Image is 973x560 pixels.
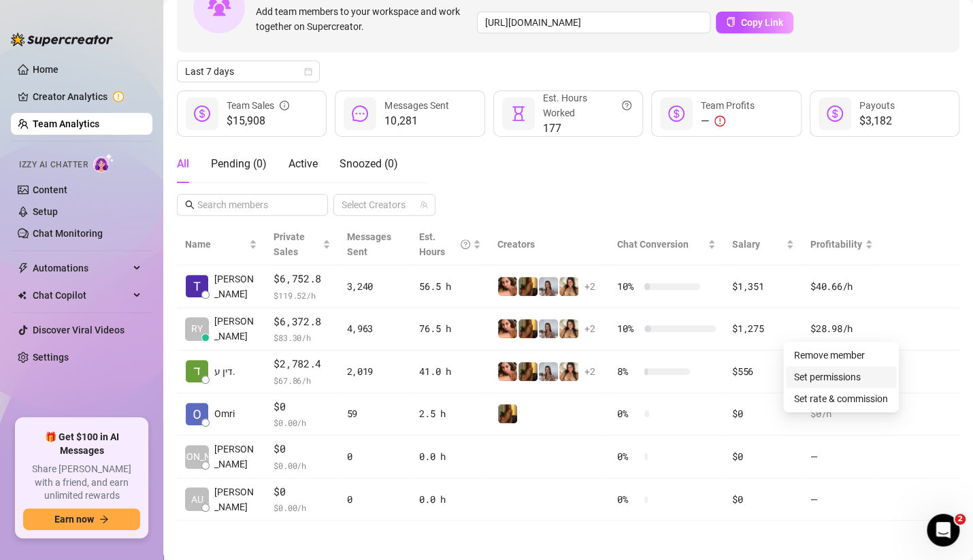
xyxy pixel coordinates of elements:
[726,17,736,27] span: copy
[177,156,189,172] div: All
[617,492,639,507] span: 0 %
[559,362,578,381] img: Spicy
[274,399,330,415] span: $0
[274,441,330,457] span: $0
[584,364,595,379] span: + 2
[518,319,538,338] img: 𝐀𝐧𝐧𝐚.𝐌
[732,364,794,379] div: $556
[668,105,685,122] span: dollar-circle
[227,113,289,129] span: $15,908
[214,364,235,379] span: דין ע.
[810,279,873,294] div: $40.66 /h
[498,362,517,381] img: Maayan
[33,325,125,335] a: Discover Viral Videos
[347,279,403,294] div: 3,240
[420,201,428,209] span: team
[33,284,129,306] span: Chat Copilot
[304,67,312,76] span: calendar
[274,416,330,429] span: $ 0.00 /h
[288,157,318,170] span: Active
[33,184,67,195] a: Content
[419,321,481,336] div: 76.5 h
[539,362,558,381] img: SHISHI
[33,228,103,239] a: Chat Monitoring
[622,90,631,120] span: question-circle
[384,100,448,111] span: Messages Sent
[274,331,330,344] span: $ 83.30 /h
[543,120,631,137] span: 177
[584,321,595,336] span: + 2
[191,321,203,336] span: RY
[489,224,609,265] th: Creators
[54,514,94,525] span: Earn now
[191,492,203,507] span: AU
[802,435,881,478] td: —
[280,98,289,113] span: info-circle
[347,321,403,336] div: 4,963
[340,157,398,170] span: Snoozed ( 0 )
[617,364,639,379] span: 8 %
[274,484,330,500] span: $0
[384,113,448,129] span: 10,281
[33,257,129,279] span: Automations
[617,449,639,464] span: 0 %
[701,100,755,111] span: Team Profits
[197,197,309,212] input: Search members
[99,514,109,524] span: arrow-right
[559,319,578,338] img: Spicy
[161,449,233,464] span: [PERSON_NAME]
[185,200,195,210] span: search
[274,374,330,387] span: $ 67.86 /h
[214,442,257,472] span: [PERSON_NAME]
[518,362,538,381] img: 𝐀𝐧𝐧𝐚.𝐌
[23,431,140,457] span: 🎁 Get $100 in AI Messages
[274,314,330,330] span: $6,372.8
[714,116,725,127] span: exclamation-circle
[955,514,966,525] span: 2
[732,449,794,464] div: $0
[185,237,246,252] span: Name
[186,360,208,382] img: דין עמית
[498,319,517,338] img: Maayan
[214,406,235,421] span: Omri
[498,277,517,296] img: Maayan
[93,153,114,173] img: AI Chatter
[518,277,538,296] img: 𝐀𝐧𝐧𝐚.𝐌
[810,239,862,250] span: Profitability
[19,159,88,171] span: Izzy AI Chatter
[732,321,794,336] div: $1,275
[214,314,257,344] span: [PERSON_NAME]
[559,277,578,296] img: Spicy
[33,64,59,75] a: Home
[23,508,140,530] button: Earn nowarrow-right
[347,231,391,257] span: Messages Sent
[810,406,873,421] div: $0 /h
[274,356,330,372] span: $2,782.4
[794,372,861,382] a: Set permissions
[732,492,794,507] div: $0
[419,364,481,379] div: 41.0 h
[274,271,330,287] span: $6,752.8
[33,352,69,363] a: Settings
[539,319,558,338] img: SHISHI
[419,406,481,421] div: 2.5 h
[701,113,755,129] div: —
[185,61,312,82] span: Last 7 days
[741,17,783,28] span: Copy Link
[33,118,99,129] a: Team Analytics
[543,90,631,120] div: Est. Hours Worked
[859,100,895,111] span: Payouts
[214,271,257,301] span: [PERSON_NAME]
[510,105,527,122] span: hourglass
[352,105,368,122] span: message
[33,86,142,108] a: Creator Analytics exclamation-circle
[732,279,794,294] div: $1,351
[177,224,265,265] th: Name
[18,263,29,274] span: thunderbolt
[716,12,793,33] button: Copy Link
[186,403,208,425] img: Omri
[794,350,865,361] a: Remove member
[617,406,639,421] span: 0 %
[194,105,210,122] span: dollar-circle
[274,231,305,257] span: Private Sales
